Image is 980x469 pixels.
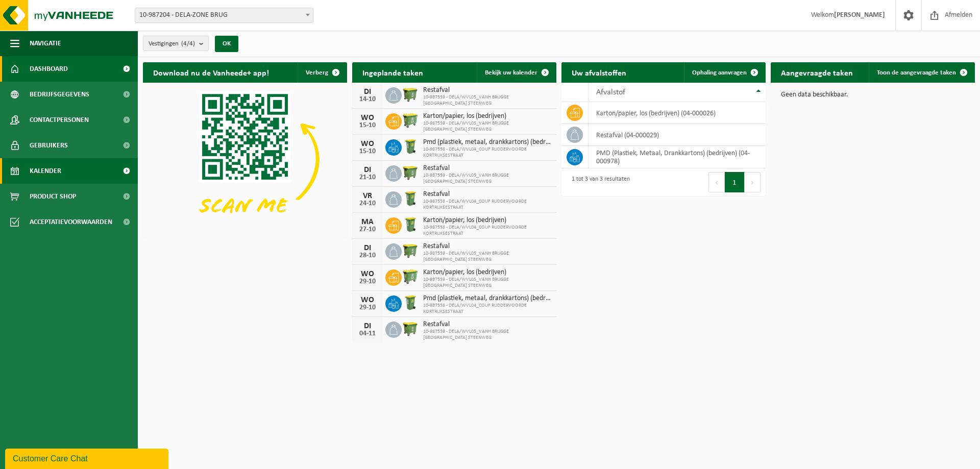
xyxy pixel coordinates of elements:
span: 10-987558 - DELA/WVL04_COUF RUDDERVOORDE KORTRIJKSESTRAAT [423,146,551,159]
img: WB-0240-HPE-GN-50 [402,190,419,207]
span: Toon de aangevraagde taken [877,69,956,76]
span: Bekijk uw kalender [485,69,537,76]
img: WB-0240-HPE-GN-50 [402,216,419,233]
span: Restafval [423,320,551,329]
span: 10-987559 - DELA/WVL05_VANH BRUGGE [GEOGRAPHIC_DATA] STEENWEG [423,172,551,185]
p: Geen data beschikbaar. [781,91,965,98]
td: restafval (04-000029) [589,124,766,146]
div: WO [357,114,378,122]
div: WO [357,296,378,304]
h2: Ingeplande taken [352,62,433,82]
div: 15-10 [357,148,378,155]
strong: [PERSON_NAME] [834,11,885,19]
span: 10-987559 - DELA/WVL05_VANH BRUGGE [GEOGRAPHIC_DATA] STEENWEG [423,329,551,341]
span: 10-987559 - DELA/WVL05_VANH BRUGGE [GEOGRAPHIC_DATA] STEENWEG [423,277,551,289]
img: WB-0240-HPE-GN-50 [402,294,419,311]
span: 10-987204 - DELA-ZONE BRUG [135,8,313,22]
img: Download de VHEPlus App [143,83,347,236]
span: Restafval [423,242,551,251]
td: PMD (Plastiek, Metaal, Drankkartons) (bedrijven) (04-000978) [589,146,766,168]
img: WB-1100-HPE-GN-51 [402,320,419,337]
span: 10-987558 - DELA/WVL04_COUF RUDDERVOORDE KORTRIJKSESTRAAT [423,225,551,237]
h2: Aangevraagde taken [771,62,863,82]
div: VR [357,192,378,200]
a: Bekijk uw kalender [477,62,555,83]
img: WB-0660-HPE-GN-51 [402,112,419,129]
span: Afvalstof [596,88,625,96]
span: Restafval [423,86,551,94]
span: Verberg [306,69,328,76]
div: DI [357,166,378,174]
span: Navigatie [30,31,61,56]
span: Bedrijfsgegevens [30,82,89,107]
div: DI [357,244,378,252]
div: 15-10 [357,122,378,129]
div: MA [357,218,378,226]
span: Restafval [423,164,551,172]
span: Restafval [423,190,551,199]
button: OK [215,36,238,52]
span: 10-987204 - DELA-ZONE BRUG [135,8,313,23]
span: Contactpersonen [30,107,89,133]
a: Ophaling aanvragen [684,62,765,83]
button: Vestigingen(4/4) [143,36,209,51]
img: WB-1100-HPE-GN-51 [402,164,419,181]
span: Kalender [30,158,61,184]
img: WB-0660-HPE-GN-51 [402,268,419,285]
span: 10-987558 - DELA/WVL04_COUF RUDDERVOORDE KORTRIJKSESTRAAT [423,199,551,211]
span: Vestigingen [149,36,195,52]
span: Karton/papier, los (bedrijven) [423,216,551,225]
span: Karton/papier, los (bedrijven) [423,112,551,120]
span: Gebruikers [30,133,68,158]
div: WO [357,270,378,278]
img: WB-0240-HPE-GN-50 [402,138,419,155]
button: Verberg [298,62,346,83]
a: Toon de aangevraagde taken [869,62,974,83]
iframe: chat widget [5,447,170,469]
img: WB-1100-HPE-GN-51 [402,86,419,103]
span: 10-987559 - DELA/WVL05_VANH BRUGGE [GEOGRAPHIC_DATA] STEENWEG [423,251,551,263]
div: 1 tot 3 van 3 resultaten [567,171,630,193]
button: Next [745,172,761,192]
span: 10-987559 - DELA/WVL05_VANH BRUGGE [GEOGRAPHIC_DATA] STEENWEG [423,94,551,107]
div: 14-10 [357,96,378,103]
h2: Uw afvalstoffen [561,62,636,82]
span: Ophaling aanvragen [692,69,747,76]
span: Karton/papier, los (bedrijven) [423,268,551,277]
div: 27-10 [357,226,378,233]
div: DI [357,88,378,96]
span: Pmd (plastiek, metaal, drankkartons) (bedrijven) [423,294,551,303]
span: Dashboard [30,56,68,82]
button: Previous [708,172,725,192]
span: Acceptatievoorwaarden [30,209,112,235]
div: 24-10 [357,200,378,207]
div: 29-10 [357,278,378,285]
div: 21-10 [357,174,378,181]
div: DI [357,322,378,330]
span: 10-987559 - DELA/WVL05_VANH BRUGGE [GEOGRAPHIC_DATA] STEENWEG [423,120,551,133]
div: 04-11 [357,330,378,337]
button: 1 [725,172,745,192]
div: WO [357,140,378,148]
td: karton/papier, los (bedrijven) (04-000026) [589,102,766,124]
h2: Download nu de Vanheede+ app! [143,62,279,82]
span: 10-987558 - DELA/WVL04_COUF RUDDERVOORDE KORTRIJKSESTRAAT [423,303,551,315]
span: Pmd (plastiek, metaal, drankkartons) (bedrijven) [423,138,551,146]
div: 29-10 [357,304,378,311]
count: (4/4) [181,40,195,47]
div: 28-10 [357,252,378,259]
img: WB-1100-HPE-GN-51 [402,242,419,259]
span: Product Shop [30,184,76,209]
